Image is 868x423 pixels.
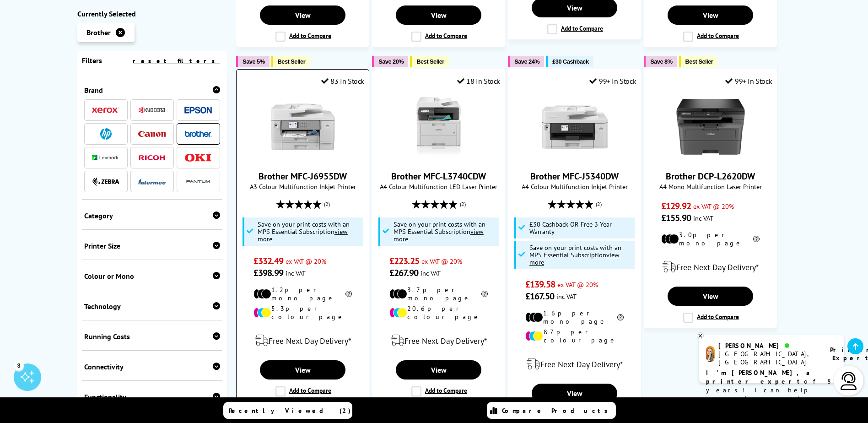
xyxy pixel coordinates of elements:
[258,227,348,243] u: view more
[525,278,555,290] span: £139.58
[138,107,166,114] img: Kyocera
[138,152,166,163] a: Ricoh
[693,202,734,211] span: ex VAT @ 20%
[525,309,624,325] li: 1.6p per mono page
[552,58,588,65] span: £30 Cashback
[92,176,119,187] a: Zebra
[223,402,352,419] a: Recently Viewed (2)
[184,107,212,114] img: Epson
[487,402,616,419] a: Compare Products
[411,32,467,42] label: Add to Compare
[253,255,283,267] span: £332.49
[525,328,624,344] li: 8.7p per colour page
[84,241,221,250] div: Printer Size
[324,195,330,213] span: (2)
[286,257,326,266] span: ex VAT @ 20%
[275,386,331,396] label: Add to Compare
[513,182,636,191] span: A4 Colour Multifunction Inkjet Printer
[92,104,119,116] a: Xerox
[668,5,753,25] a: View
[84,86,221,95] div: Brand
[530,170,619,182] a: Brother MFC-J5340DW
[241,182,364,191] span: A3 Colour Multifunction Inkjet Printer
[661,200,691,212] span: £129.92
[138,179,166,185] img: Intermec
[138,104,166,116] a: Kyocera
[529,243,621,266] span: Save on your print costs with an MPS Essential Subscription
[14,360,24,370] div: 3
[77,9,227,18] div: Currently Selected
[460,195,466,213] span: (2)
[840,372,858,390] img: user-headset-light.svg
[676,92,745,161] img: Brother DCP-L2620DW
[556,292,577,301] span: inc VAT
[649,254,772,280] div: modal_delivery
[229,407,351,415] span: Recently Viewed (2)
[260,360,345,380] a: View
[685,58,713,65] span: Best Seller
[184,130,212,137] img: Brother
[661,231,760,247] li: 3.0p per mono page
[589,76,636,86] div: 99+ In Stock
[706,369,837,412] p: of 8 years! I can help you choose the right product
[84,302,221,311] div: Technology
[253,267,283,279] span: £398.99
[271,56,310,67] button: Best Seller
[86,28,111,37] span: Brother
[184,154,212,162] img: OKI
[84,392,221,401] div: Functionality
[243,58,264,65] span: Save 5%
[84,211,221,220] div: Category
[84,271,221,281] div: Colour or Mono
[547,24,603,34] label: Add to Compare
[529,221,633,235] span: £30 Cashback OR Free 3 Year Warranty
[184,152,212,163] a: OKI
[668,287,753,306] a: View
[718,342,819,350] div: [PERSON_NAME]
[377,182,500,191] span: A4 Colour Multifunction LED Laser Printer
[389,286,488,302] li: 3.7p per mono page
[502,407,613,415] span: Compare Products
[253,304,352,321] li: 5.3p per colour page
[596,195,602,213] span: (2)
[396,360,481,380] a: View
[514,58,539,65] span: Save 24%
[138,131,166,137] img: Canon
[404,92,473,161] img: Brother MFC-L3740CDW
[92,155,119,161] img: Lexmark
[241,328,364,353] div: modal_delivery
[706,346,715,362] img: amy-livechat.png
[286,269,306,277] span: inc VAT
[421,269,441,277] span: inc VAT
[396,5,481,25] a: View
[683,313,739,323] label: Add to Compare
[82,56,102,65] span: Filters
[529,250,620,266] u: view more
[269,92,337,161] img: Brother MFC-J6955DW
[389,255,419,267] span: £223.25
[100,128,112,140] img: HP
[513,351,636,377] div: modal_delivery
[532,384,617,403] a: View
[378,58,404,65] span: Save 20%
[546,56,593,67] button: £30 Cashback
[236,56,269,67] button: Save 5%
[278,58,306,65] span: Best Seller
[138,128,166,140] a: Canon
[259,170,347,182] a: Brother MFC-J6955DW
[92,177,119,186] img: Zebra
[269,154,337,163] a: Brother MFC-J6955DW
[416,58,444,65] span: Best Seller
[92,128,119,140] a: HP
[679,56,718,67] button: Best Seller
[389,304,488,321] li: 20.6p per colour page
[706,369,813,385] b: I'm [PERSON_NAME], a printer expert
[184,128,212,140] a: Brother
[683,32,739,42] label: Add to Compare
[525,290,554,302] span: £167.50
[184,176,212,187] img: Pantum
[133,57,220,65] a: reset filters
[411,386,467,396] label: Add to Compare
[84,332,221,341] div: Running Costs
[258,220,350,243] span: Save on your print costs with an MPS Essential Subscription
